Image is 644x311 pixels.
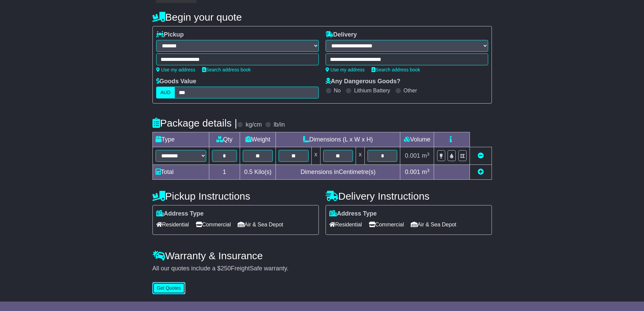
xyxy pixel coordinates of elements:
label: lb/in [273,121,285,129]
span: 250 [221,265,231,272]
span: Residential [329,219,362,230]
td: Weight [240,132,276,147]
a: Search address book [372,67,420,72]
td: x [311,147,320,165]
label: Other [404,87,417,94]
label: No [334,87,341,94]
td: x [356,147,365,165]
td: Volume [400,132,434,147]
td: Total [152,165,209,180]
a: Use my address [156,67,195,72]
td: Dimensions in Centimetre(s) [276,165,400,180]
h4: Begin your quote [152,12,492,23]
label: Pickup [156,31,184,39]
label: kg/cm [245,121,262,129]
span: Commercial [196,219,231,230]
a: Use my address [326,67,365,72]
label: Goods Value [156,78,196,85]
td: Dimensions (L x W x H) [276,132,400,147]
label: Delivery [326,31,357,39]
span: Residential [156,219,189,230]
label: Address Type [156,210,204,218]
button: Get Quotes [152,282,186,294]
a: Search address book [202,67,251,72]
span: Air & Sea Depot [411,219,456,230]
td: Qty [209,132,240,147]
h4: Package details | [152,117,237,129]
span: m [422,169,430,175]
span: Air & Sea Depot [238,219,283,230]
h4: Pickup Instructions [152,191,319,202]
span: 0.001 [405,169,420,175]
span: m [422,152,430,159]
sup: 3 [427,152,430,157]
a: Remove this item [478,152,484,159]
td: 1 [209,165,240,180]
span: Commercial [369,219,404,230]
td: Kilo(s) [240,165,276,180]
td: Type [152,132,209,147]
label: AUD [156,87,175,98]
span: 0.001 [405,152,420,159]
label: Any Dangerous Goods? [326,78,401,85]
sup: 3 [427,168,430,173]
label: Address Type [329,210,377,218]
a: Add new item [478,169,484,175]
h4: Delivery Instructions [326,191,492,202]
label: Lithium Battery [354,87,390,94]
div: All our quotes include a $ FreightSafe warranty. [152,265,492,272]
h4: Warranty & Insurance [152,250,492,261]
span: 0.5 [244,169,253,175]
